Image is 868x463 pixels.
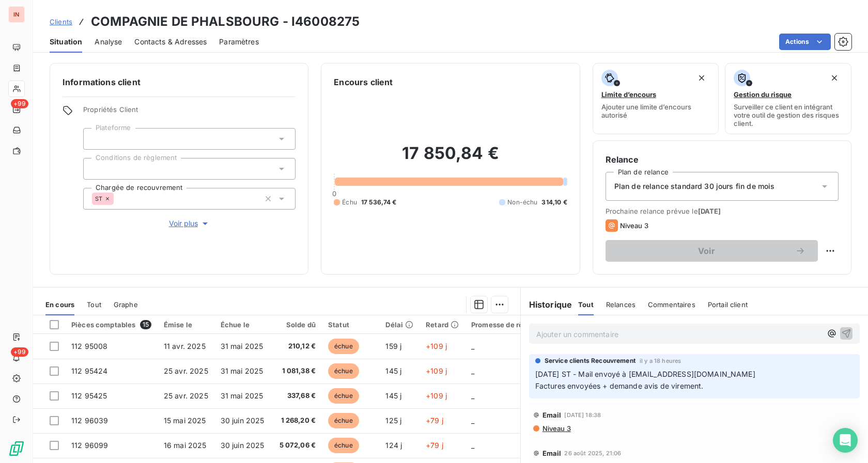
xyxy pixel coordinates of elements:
span: Graphe [114,300,138,309]
span: 124 j [385,441,402,450]
span: échue [328,363,359,379]
span: 112 96099 [71,441,108,450]
span: 210,12 € [279,341,316,352]
span: Surveiller ce client en intégrant votre outil de gestion des risques client. [734,103,843,127]
button: Voir plus [83,218,296,229]
span: Tout [87,300,101,309]
span: Commentaires [648,300,695,309]
span: +109 j [426,342,447,350]
img: Logo LeanPay [8,440,25,457]
button: Actions [779,34,831,50]
span: Gestion du risque [734,90,792,99]
span: 1 268,20 € [279,416,316,426]
h3: COMPAGNIE DE PHALSBOURG - I46008275 [91,12,360,31]
span: Portail client [708,300,748,309]
span: _ [471,416,474,425]
span: 5 072,06 € [279,440,316,451]
span: [DATE] [698,207,721,215]
span: 112 96039 [71,416,108,425]
span: [DATE] 18:38 [564,412,601,418]
span: 26 août 2025, 21:06 [564,450,621,456]
span: 1 081,38 € [279,366,316,376]
div: IN [8,6,25,23]
span: 25 avr. 2025 [164,391,208,400]
span: Échu [342,198,357,207]
div: Promesse de règlement [471,321,551,329]
span: Prochaine relance prévue le [606,207,839,215]
div: Pièces comptables [71,320,151,329]
span: échue [328,438,359,453]
h2: 17 850,84 € [334,143,567,174]
button: Voir [606,240,818,262]
span: Voir [618,247,795,255]
span: Clients [50,18,72,26]
span: 17 536,74 € [361,198,397,207]
span: 30 juin 2025 [221,441,265,450]
span: Service clients Recouvrement [545,356,636,365]
span: 25 avr. 2025 [164,366,208,375]
span: +109 j [426,391,447,400]
span: En cours [45,300,74,309]
span: échue [328,413,359,428]
span: +99 [11,347,28,357]
span: Non-échu [507,198,537,207]
input: Ajouter une valeur [92,164,100,173]
span: 112 95008 [71,342,107,350]
span: 125 j [385,416,401,425]
span: Voir plus [169,218,210,229]
span: Niveau 3 [541,424,571,433]
span: Paramètres [219,37,259,47]
span: +109 j [426,366,447,375]
span: ST [95,196,102,202]
span: échue [328,388,359,404]
span: 145 j [385,391,401,400]
div: Délai [385,321,413,329]
span: Limite d’encours [601,90,656,99]
a: Clients [50,17,72,27]
span: 337,68 € [279,391,316,401]
div: Émise le [164,321,208,329]
span: 11 avr. 2025 [164,342,206,350]
div: Solde dû [279,321,316,329]
span: _ [471,342,474,350]
span: 31 mai 2025 [221,391,263,400]
h6: Informations client [63,76,296,88]
span: 314,10 € [541,198,567,207]
span: Contacts & Adresses [134,37,207,47]
span: 0 [332,189,336,198]
span: 16 mai 2025 [164,441,207,450]
span: Propriétés Client [83,105,296,120]
input: Ajouter une valeur [92,134,100,143]
div: Échue le [221,321,267,329]
span: 30 juin 2025 [221,416,265,425]
span: 112 95425 [71,391,107,400]
span: Email [542,411,562,419]
span: 145 j [385,366,401,375]
h6: Encours client [334,76,393,88]
span: Tout [578,300,594,309]
span: 15 mai 2025 [164,416,206,425]
span: _ [471,391,474,400]
span: 31 mai 2025 [221,342,263,350]
span: +99 [11,99,28,108]
span: +79 j [426,441,443,450]
span: il y a 18 heures [640,358,681,364]
div: Statut [328,321,373,329]
span: _ [471,366,474,375]
h6: Relance [606,153,839,166]
div: Retard [426,321,459,329]
span: Ajouter une limite d’encours autorisé [601,103,710,119]
input: Ajouter une valeur [114,194,122,203]
span: 15 [140,320,151,329]
span: 159 j [385,342,401,350]
span: Niveau 3 [620,221,648,230]
span: +79 j [426,416,443,425]
div: Open Intercom Messenger [833,428,858,453]
span: 31 mai 2025 [221,366,263,375]
h6: Historique [521,298,572,311]
span: 112 95424 [71,366,107,375]
span: Email [542,449,562,457]
span: [DATE] ST - Mail envoyé à [EMAIL_ADDRESS][DOMAIN_NAME] Factures envoyées + demande avis de virement. [535,370,755,390]
button: Limite d’encoursAjouter une limite d’encours autorisé [593,63,719,134]
span: Situation [50,37,82,47]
